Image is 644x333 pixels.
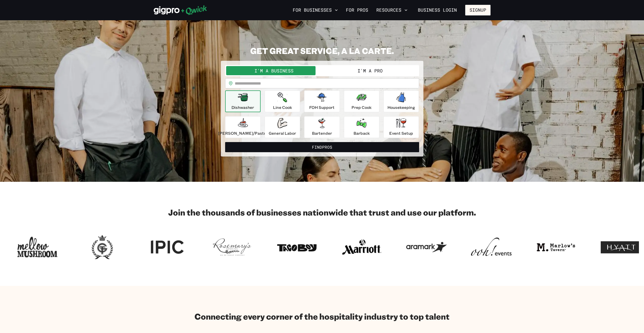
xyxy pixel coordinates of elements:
img: Logo for Aramark [406,233,447,261]
h2: GET GREAT SERVICE, A LA CARTE. [221,46,423,56]
img: Logo for Hotel Hyatt [601,233,641,261]
button: Housekeeping [383,90,419,112]
img: Logo for Marriott [341,233,382,261]
h2: Join the thousands of businesses nationwide that trust and use our platform. [154,207,491,217]
img: Logo for Marlow's Tavern [536,233,576,261]
img: Logo for Taco Boy [277,233,317,261]
button: Dishwasher [225,90,261,112]
button: General Labor [265,116,300,138]
a: Business Login [414,5,461,15]
button: Bartender [304,116,340,138]
button: Event Setup [383,116,419,138]
p: Housekeeping [387,104,415,110]
button: Barback [344,116,379,138]
button: Line Cook [265,90,300,112]
h2: Connecting every corner of the hospitality industry to top talent [194,311,450,321]
button: [PERSON_NAME]/Pastry [225,116,261,138]
img: Logo for ooh events [471,233,512,261]
a: For Pros [344,6,370,14]
p: General Labor [269,130,296,136]
p: FOH Support [309,104,335,110]
p: Event Setup [389,130,413,136]
p: Bartender [312,130,332,136]
img: Logo for Mellow Mushroom [17,233,58,261]
button: I'm a Pro [322,66,418,75]
img: Logo for Georgian Terrace [82,233,123,261]
button: FindPros [225,142,419,152]
button: Prep Cook [344,90,379,112]
button: Signup [465,5,491,15]
button: FOH Support [304,90,340,112]
button: I'm a Business [226,66,322,75]
p: Barback [354,130,370,136]
p: Prep Cook [352,104,372,110]
p: Line Cook [273,104,292,110]
button: Resources [374,6,409,14]
img: Logo for IPIC [147,233,187,261]
p: Dishwasher [231,104,254,110]
img: Logo for Rosemary's Catering [212,233,252,261]
p: [PERSON_NAME]/Pastry [218,130,268,136]
button: For Businesses [291,6,340,14]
